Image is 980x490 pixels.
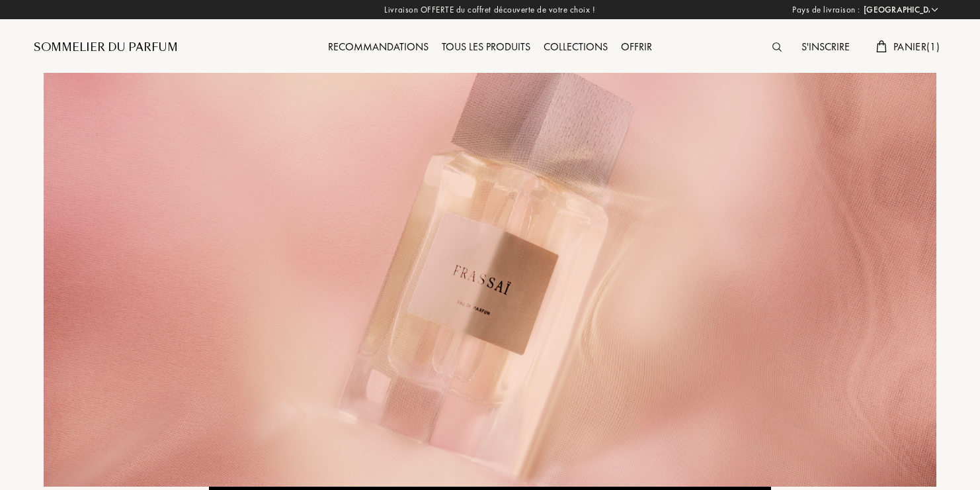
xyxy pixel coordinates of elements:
div: Offrir [614,39,659,56]
div: Collections [537,39,614,56]
img: Frassai Banner [44,73,936,487]
div: Tous les produits [435,39,537,56]
a: Tous les produits [435,40,537,54]
img: search_icn.svg [772,42,782,52]
span: Pays de livraison : [792,3,860,17]
div: Recommandations [321,39,435,56]
div: S'inscrire [795,39,856,56]
a: Offrir [614,40,659,54]
a: Collections [537,40,614,54]
a: Sommelier du Parfum [34,40,178,56]
img: cart.svg [876,40,887,52]
a: S'inscrire [795,40,856,54]
a: Recommandations [321,40,435,54]
span: Panier ( 1 ) [893,40,940,54]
